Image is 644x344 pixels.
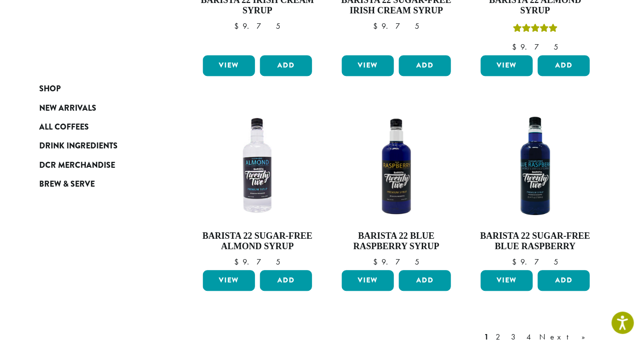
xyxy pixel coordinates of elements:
[203,270,255,291] a: View
[234,21,243,31] span: $
[39,98,158,117] a: New Arrivals
[342,270,394,291] a: View
[234,257,280,267] bdi: 9.75
[39,178,95,191] span: Brew & Serve
[260,55,312,76] button: Add
[513,22,558,37] div: Rated 5.00 out of 5
[39,137,158,155] a: Drink Ingredients
[200,109,315,223] img: B22-SF-ALMOND-300x300.png
[342,55,394,76] a: View
[39,102,96,115] span: New Arrivals
[234,257,243,267] span: $
[373,257,419,267] bdi: 9.75
[39,175,158,194] a: Brew & Serve
[478,109,592,266] a: Barista 22 Sugar-Free Blue Raspberry $9.75
[524,331,534,343] a: 4
[537,331,594,343] a: Next »
[39,156,158,175] a: DCR Merchandise
[339,109,453,223] img: B22-Blue-Raspberry-1200x-300x300.png
[373,257,382,267] span: $
[512,42,520,52] span: $
[482,331,491,343] a: 1
[538,55,590,76] button: Add
[399,270,451,291] button: Add
[512,42,558,52] bdi: 9.75
[478,231,592,252] h4: Barista 22 Sugar-Free Blue Raspberry
[512,257,520,267] span: $
[234,21,280,31] bdi: 9.75
[478,109,592,223] img: SF-BLUE-RASPBERRY-e1715970249262.png
[538,270,590,291] button: Add
[39,118,158,137] a: All Coffees
[39,83,61,95] span: Shop
[512,257,558,267] bdi: 9.75
[203,55,255,76] a: View
[373,21,419,31] bdi: 9.75
[339,231,453,252] h4: Barista 22 Blue Raspberry Syrup
[373,21,382,31] span: $
[339,109,453,266] a: Barista 22 Blue Raspberry Syrup $9.75
[481,270,533,291] a: View
[39,79,158,98] a: Shop
[481,55,533,76] a: View
[399,55,451,76] button: Add
[39,159,115,172] span: DCR Merchandise
[200,231,315,252] h4: Barista 22 Sugar-Free Almond Syrup
[260,270,312,291] button: Add
[509,331,521,343] a: 3
[200,109,315,266] a: Barista 22 Sugar-Free Almond Syrup $9.75
[494,331,506,343] a: 2
[39,121,89,134] span: All Coffees
[39,140,118,152] span: Drink Ingredients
